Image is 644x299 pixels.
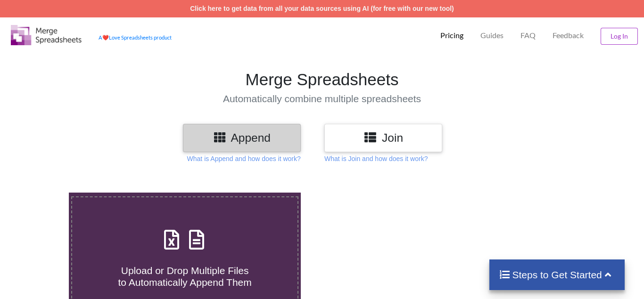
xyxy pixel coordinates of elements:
button: Log In [601,28,638,45]
img: Logo.png [11,25,82,45]
p: What is Join and how does it work? [324,154,428,163]
span: Upload or Drop Multiple Files to Automatically Append Them [118,265,252,288]
p: Pricing [440,31,463,40]
span: heart [102,34,109,40]
a: AheartLove Spreadsheets product [99,34,172,40]
a: Click here to get data from all your data sources using AI (for free with our new tool) [190,5,454,12]
span: Feedback [553,32,584,39]
p: FAQ [520,31,536,40]
h4: Steps to Get Started [499,269,615,281]
h3: Append [190,131,294,145]
h3: Join [331,131,435,145]
p: What is Append and how does it work? [187,154,301,163]
p: Guides [480,31,504,40]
